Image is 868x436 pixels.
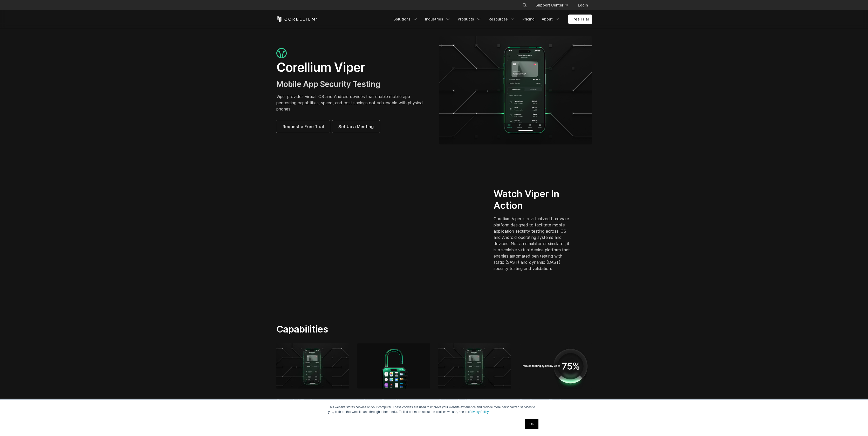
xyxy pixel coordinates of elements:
a: Products [455,15,484,24]
p: Viper provides virtual iOS and Android devices that enable mobile app pentesting capabilities, sp... [276,93,429,112]
a: Solutions [390,15,421,24]
p: Corellium Viper is a virtualized hardware platform designed to facilitate mobile application secu... [494,216,572,272]
h2: Continuous Testing [519,397,592,405]
h2: Automated Reports [438,397,511,405]
a: Set Up a Meeting [332,120,380,133]
p: This website stores cookies on your computer. These cookies are used to improve your website expe... [328,405,540,414]
a: Login [574,1,592,10]
a: Privacy Policy. [469,410,489,414]
span: Set Up a Meeting [338,123,374,130]
h2: Watch Viper In Action [494,188,572,211]
span: Mobile App Security Testing [276,79,380,89]
img: powerful_tooling [276,343,349,389]
a: Corellium Home [276,16,318,22]
img: powerful_tooling [438,343,511,389]
h2: In-House Security [357,397,430,405]
img: automated-testing-1 [519,343,592,389]
div: Navigation Menu [516,1,592,10]
a: Request a Free Trial [276,120,330,133]
button: Search [520,1,529,10]
span: Request a Free Trial [283,123,324,130]
img: viper_icon_large [276,48,287,59]
h1: Corellium Viper [276,60,429,75]
h2: Capabilities [276,323,483,335]
div: Navigation Menu [390,15,592,24]
a: Industries [422,15,454,24]
a: OK [525,419,538,429]
a: Free Trial [568,15,592,24]
h2: Powerful Tooling [276,397,349,405]
a: Resources [486,15,518,24]
img: inhouse-security [357,343,430,389]
a: About [539,15,563,24]
img: viper_hero [439,36,592,144]
a: Pricing [519,15,538,24]
a: Support Center [531,1,572,10]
